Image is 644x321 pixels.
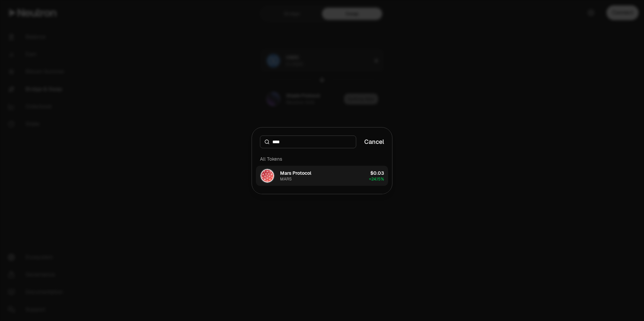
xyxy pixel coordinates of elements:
[280,170,311,176] div: Mars Protocol
[256,166,388,186] button: MARS LogoMars ProtocolMARS$0.03+24.15%
[370,170,384,176] div: $0.03
[364,137,384,147] button: Cancel
[261,169,274,182] img: MARS Logo
[256,152,388,166] div: All Tokens
[280,176,292,182] div: MARS
[369,176,384,182] span: + 24.15%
